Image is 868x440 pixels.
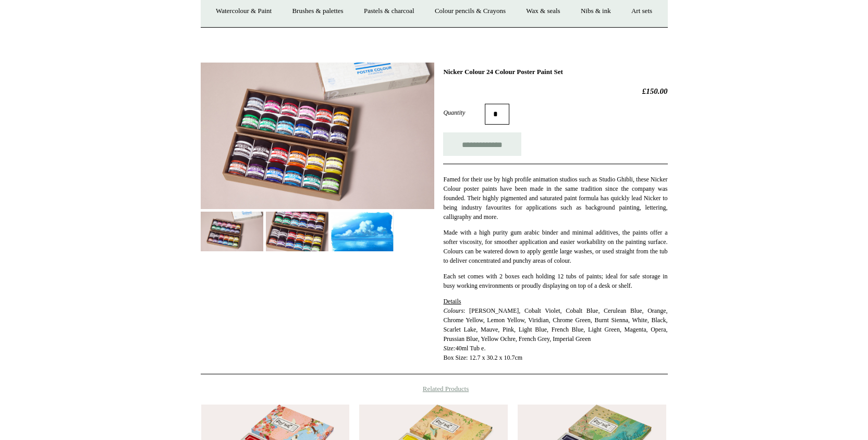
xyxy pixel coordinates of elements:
img: Nicker Colour 24 Colour Poster Paint Set [201,212,263,251]
h1: Nicker Colour 24 Colour Poster Paint Set [443,68,667,76]
img: Nicker Colour 24 Colour Poster Paint Set [266,212,328,251]
h2: £150.00 [443,87,667,96]
p: Made with a high purity gum arabic binder and minimal additives, the paints offer a softer viscos... [443,228,667,265]
em: Colours [443,307,463,314]
p: Each set comes with 2 boxes each holding 12 tubs of paints; ideal for safe storage in busy workin... [443,272,667,290]
p: Famed for their use by high profile animation studios such as Studio Ghibli, these Nicker Colour ... [443,175,667,222]
h4: Related Products [174,385,695,393]
span: Details [443,298,461,305]
p: : [PERSON_NAME], Cobalt Violet, Cobalt Blue, Cerulean Blue, Orange, Chrome Yellow, Lemon Yellow, ... [443,297,667,362]
label: Quantity [443,108,485,117]
em: Size: [443,345,455,352]
img: Nicker Colour 24 Colour Poster Paint Set [201,63,434,209]
img: Nicker Colour 24 Colour Poster Paint Set [331,212,394,251]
